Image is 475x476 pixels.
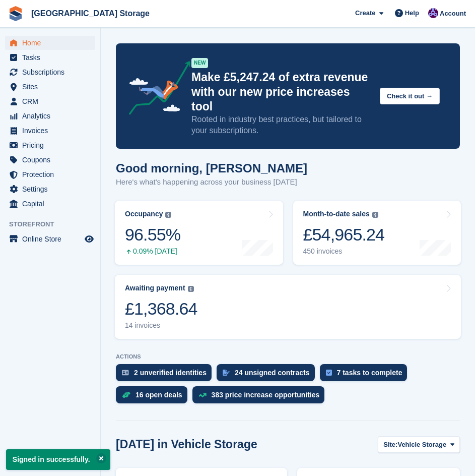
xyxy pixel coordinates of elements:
[191,114,372,136] p: Rooted in industry best practices, but tailored to your subscriptions.
[83,233,95,245] a: Preview store
[405,8,419,18] span: Help
[125,321,197,330] div: 14 invoices
[122,370,129,376] img: verify_identity-adf6edd0f0f0b5bbfe63781bf79b02c33cf7c696d77639b501bdc392416b5a36.svg
[198,393,207,397] img: price_increase_opportunities-93ffe204e8149a01c8c9dc8f82e8f89637d9d84a8eef4429ea346261dce0b2c0.svg
[22,232,83,246] span: Online Store
[372,212,378,218] img: icon-info-grey-7440780725fd019a000dd9b08b2336e03edf1995a4989e88bcd33f0948082b44.svg
[22,124,83,138] span: Invoices
[125,284,185,292] div: Awaiting payment
[6,449,110,470] p: Signed in successfully.
[5,153,95,167] a: menu
[122,391,130,398] img: deal-1b604bf984904fb50ccaf53a9ad4b4a5d6e5aea283cecdc64d6e3604feb123c2.svg
[5,109,95,123] a: menu
[134,369,207,377] div: 2 unverified identities
[116,438,257,451] h2: [DATE] in Vehicle Storage
[22,153,83,167] span: Coupons
[22,50,83,65] span: Tasks
[116,364,217,386] a: 2 unverified identities
[27,5,154,22] a: [GEOGRAPHIC_DATA] Storage
[397,440,446,450] span: Vehicle Storage
[223,370,230,376] img: contract_signature_icon-13c848040528278c33f63329250d36e43548de30e8caae1d1a13099fd9432cc5.svg
[5,80,95,94] a: menu
[383,440,397,450] span: Site:
[380,88,440,104] button: Check it out →
[22,138,83,152] span: Pricing
[217,364,320,386] a: 24 unsigned contracts
[188,286,194,292] img: icon-info-grey-7440780725fd019a000dd9b08b2336e03edf1995a4989e88bcd33f0948082b44.svg
[125,210,163,218] div: Occupancy
[5,94,95,108] a: menu
[125,299,197,319] div: £1,368.64
[355,8,375,18] span: Create
[22,182,83,196] span: Settings
[5,50,95,65] a: menu
[191,70,372,114] p: Make £5,247.24 of extra revenue with our new price increases tool
[235,369,310,377] div: 24 unsigned contracts
[22,80,83,94] span: Sites
[326,370,332,376] img: task-75834270c22a3079a89374b754ae025e5fb1db73e45f91037f5363f120a921f8.svg
[116,176,307,188] p: Here's what's happening across your business [DATE]
[5,65,95,79] a: menu
[303,224,385,245] div: £54,965.24
[5,197,95,211] a: menu
[428,8,438,18] img: Hollie Harvey
[22,65,83,79] span: Subscriptions
[5,167,95,182] a: menu
[303,247,385,256] div: 450 invoices
[125,247,180,256] div: 0.09% [DATE]
[5,124,95,138] a: menu
[5,182,95,196] a: menu
[120,61,191,118] img: price-adjustments-announcement-icon-8257ccfd72463d97f412b2fc003d46551f7dbcb40ab6d574587a9cd5c0d94...
[135,391,182,399] div: 16 open deals
[378,436,460,453] button: Site: Vehicle Storage
[165,212,171,218] img: icon-info-grey-7440780725fd019a000dd9b08b2336e03edf1995a4989e88bcd33f0948082b44.svg
[115,201,283,265] a: Occupancy 96.55% 0.09% [DATE]
[116,161,307,175] h1: Good morning, [PERSON_NAME]
[125,224,180,245] div: 96.55%
[293,201,461,265] a: Month-to-date sales £54,965.24 450 invoices
[5,138,95,152] a: menu
[116,353,460,360] p: ACTIONS
[22,94,83,108] span: CRM
[115,275,461,339] a: Awaiting payment £1,368.64 14 invoices
[5,232,95,246] a: menu
[22,197,83,211] span: Capital
[9,219,100,229] span: Storefront
[192,386,330,408] a: 383 price increase opportunities
[337,369,402,377] div: 7 tasks to complete
[303,210,370,218] div: Month-to-date sales
[22,36,83,50] span: Home
[8,6,23,21] img: stora-icon-8386f47178a22dfd0bd8f6a31ec36ba5ce8667c1dd55bd0f319d3a0aa187defe.svg
[116,386,192,408] a: 16 open deals
[22,109,83,123] span: Analytics
[5,36,95,50] a: menu
[440,9,466,19] span: Account
[320,364,413,386] a: 7 tasks to complete
[191,58,208,68] div: NEW
[22,167,83,182] span: Protection
[212,391,320,399] div: 383 price increase opportunities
